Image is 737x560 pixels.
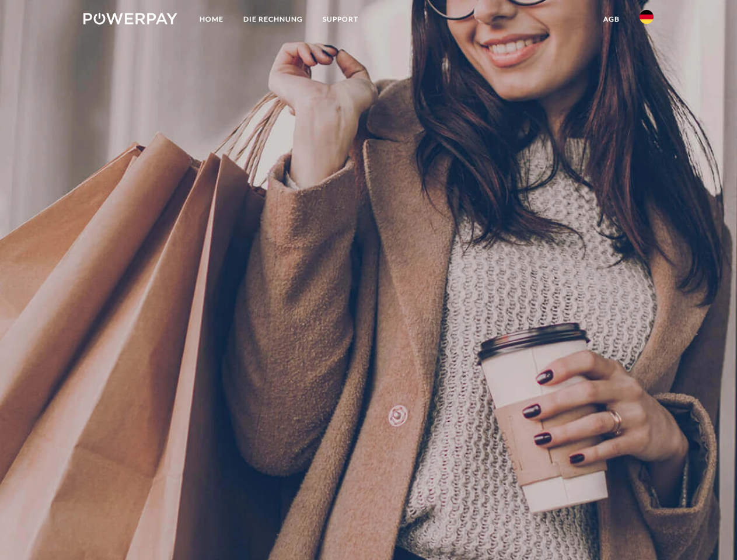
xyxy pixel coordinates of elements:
[83,13,177,24] img: logo-powerpay-white.svg
[640,10,654,24] img: de
[313,9,368,30] a: SUPPORT
[233,9,313,30] a: DIE RECHNUNG
[593,9,630,30] a: agb
[190,9,233,30] a: Home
